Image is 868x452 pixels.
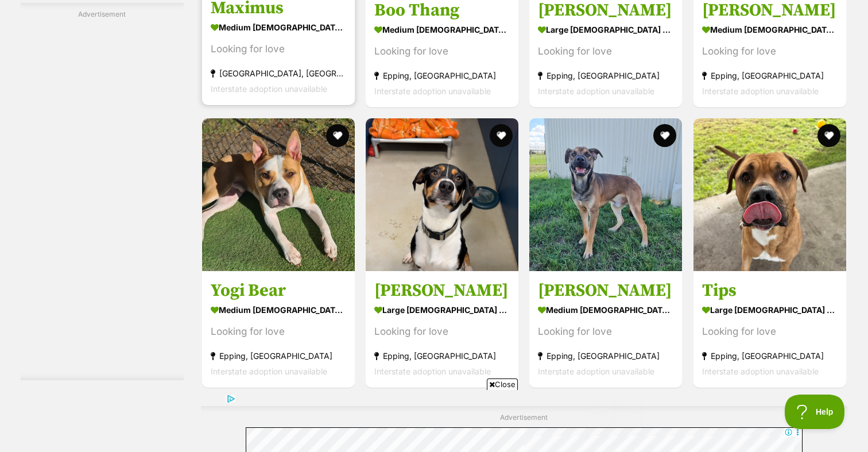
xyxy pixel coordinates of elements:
a: Yogi Bear medium [DEMOGRAPHIC_DATA] Dog Looking for love Epping, [GEOGRAPHIC_DATA] Interstate ado... [202,271,355,388]
div: Looking for love [538,44,673,59]
strong: large [DEMOGRAPHIC_DATA] Dog [374,302,510,318]
strong: medium [DEMOGRAPHIC_DATA] Dog [211,19,346,36]
span: Interstate adoption unavailable [211,84,327,94]
img: Yogi Bear - American Staffy Dog [202,118,355,271]
a: Tips large [DEMOGRAPHIC_DATA] Dog Looking for love Epping, [GEOGRAPHIC_DATA] Interstate adoption ... [693,271,846,388]
strong: medium [DEMOGRAPHIC_DATA] Dog [538,302,673,318]
div: Advertisement [21,3,184,380]
img: Glen Coco - American Staffy x Sharpei Dog [529,118,682,271]
button: favourite [326,124,349,147]
button: favourite [654,124,677,147]
strong: large [DEMOGRAPHIC_DATA] Dog [538,21,673,38]
iframe: Help Scout Beacon - Open [785,395,845,429]
strong: Epping, [GEOGRAPHIC_DATA] [374,68,510,83]
strong: [GEOGRAPHIC_DATA], [GEOGRAPHIC_DATA] [211,65,346,81]
button: favourite [817,124,840,147]
img: Tips - Rhodesian Ridgeback x American Staffy Dog [693,118,846,271]
img: Patrick - Bull Arab Dog [366,118,518,271]
div: Looking for love [211,324,346,339]
div: Looking for love [374,324,510,339]
div: Looking for love [702,44,838,59]
span: Interstate adoption unavailable [538,366,654,376]
div: Looking for love [374,44,510,59]
strong: Epping, [GEOGRAPHIC_DATA] [538,68,673,83]
div: Looking for love [702,324,838,339]
span: Interstate adoption unavailable [374,86,491,96]
strong: medium [DEMOGRAPHIC_DATA] Dog [211,302,346,318]
span: Interstate adoption unavailable [538,86,654,96]
strong: Epping, [GEOGRAPHIC_DATA] [374,348,510,364]
span: Interstate adoption unavailable [374,366,491,376]
a: [PERSON_NAME] large [DEMOGRAPHIC_DATA] Dog Looking for love Epping, [GEOGRAPHIC_DATA] Interstate ... [366,271,518,388]
button: favourite [490,124,513,147]
iframe: Advertisement [225,395,643,446]
strong: medium [DEMOGRAPHIC_DATA] Dog [374,21,510,38]
div: Looking for love [211,41,346,57]
span: Close [487,378,518,390]
a: [PERSON_NAME] medium [DEMOGRAPHIC_DATA] Dog Looking for love Epping, [GEOGRAPHIC_DATA] Interstate... [529,271,682,388]
span: Interstate adoption unavailable [702,86,819,96]
strong: large [DEMOGRAPHIC_DATA] Dog [702,302,838,318]
h3: Tips [702,280,838,302]
strong: Epping, [GEOGRAPHIC_DATA] [702,68,838,83]
h3: [PERSON_NAME] [374,280,510,302]
span: Interstate adoption unavailable [211,366,327,376]
strong: Epping, [GEOGRAPHIC_DATA] [702,348,838,364]
strong: medium [DEMOGRAPHIC_DATA] Dog [702,21,838,38]
span: Interstate adoption unavailable [702,366,819,376]
h3: [PERSON_NAME] [538,280,673,302]
strong: Epping, [GEOGRAPHIC_DATA] [538,348,673,364]
h3: Yogi Bear [211,280,346,302]
div: Looking for love [538,324,673,339]
strong: Epping, [GEOGRAPHIC_DATA] [211,348,346,364]
iframe: Advertisement [56,24,148,369]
